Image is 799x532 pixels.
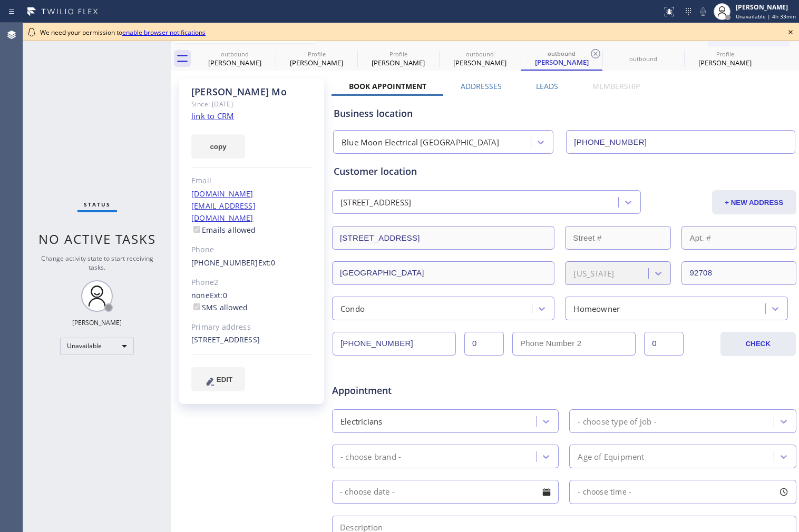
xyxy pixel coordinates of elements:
div: Blue Moon Electrical [GEOGRAPHIC_DATA] [342,136,500,149]
label: Book Appointment [349,81,426,91]
div: Sinae Jung [277,47,356,71]
a: link to CRM [191,111,234,121]
label: Addresses [461,81,502,91]
div: Unavailable [60,338,134,354]
div: Daniela Pomefil [440,47,520,71]
div: Email [191,175,312,187]
input: Phone Number [333,332,456,356]
label: Emails allowed [191,225,256,235]
label: Membership [592,81,640,91]
div: [PERSON_NAME] [440,58,520,67]
input: Emails allowed [193,226,200,233]
div: [PERSON_NAME] [736,3,796,12]
div: [PERSON_NAME] [195,58,275,67]
span: We need your permission to [40,28,206,37]
div: Business location [334,106,795,121]
label: Leads [536,81,558,91]
div: Customer location [334,164,795,179]
button: copy [191,134,245,159]
div: Primary address [191,321,312,333]
input: SMS allowed [193,303,200,310]
span: Change activity state to start receiving tasks. [41,254,153,272]
div: [PERSON_NAME] [358,58,438,67]
div: Age of Equipment [578,450,644,462]
div: Phone [191,244,312,256]
button: CHECK [720,332,796,356]
div: Laura Mo [522,47,601,70]
button: + NEW ADDRESS [712,190,796,214]
div: Profile [685,50,765,58]
input: Apt. # [681,226,796,250]
input: Address [332,226,554,250]
input: Ext. 2 [644,332,684,356]
a: [PHONE_NUMBER] [191,258,258,268]
button: EDIT [191,367,245,391]
span: Unavailable | 4h 33min [736,13,796,20]
span: Ext: 0 [210,290,227,300]
a: [DOMAIN_NAME][EMAIL_ADDRESS][DOMAIN_NAME] [191,189,256,223]
div: [PERSON_NAME] Mo [191,86,312,98]
input: Phone Number 2 [512,332,636,356]
a: enable browser notifications [122,28,206,37]
div: Condo [340,302,365,314]
input: - choose date - [332,480,559,504]
div: Electricians [340,415,382,427]
div: Angelina Ross [685,47,765,71]
div: [STREET_ADDRESS] [191,334,312,346]
div: Profile [358,50,438,58]
div: outbound [195,50,275,58]
div: [PERSON_NAME] [685,58,765,67]
input: City [332,261,554,285]
div: [PERSON_NAME] [522,57,601,67]
span: - choose time - [578,487,631,497]
input: Phone Number [566,130,795,154]
div: Since: [DATE] [191,98,312,110]
div: Sinae Jung [195,47,275,71]
span: EDIT [217,376,232,383]
span: Status [84,201,111,208]
div: - choose brand - [340,450,401,462]
div: Phone2 [191,277,312,289]
div: [PERSON_NAME] [277,58,356,67]
span: Ext: 0 [258,258,276,268]
div: outbound [522,50,601,57]
span: Appointment [332,383,485,398]
div: [STREET_ADDRESS] [340,196,411,209]
div: Profile [277,50,356,58]
input: Ext. [464,332,504,356]
div: none [191,290,312,314]
div: - choose type of job - [578,415,656,427]
div: [PERSON_NAME] [72,318,122,327]
label: SMS allowed [191,302,248,312]
span: No active tasks [38,230,156,248]
button: Mute [696,4,710,19]
input: Street # [565,226,671,250]
div: Homeowner [573,302,620,314]
div: outbound [440,50,520,58]
div: Ronaldo Mercado [358,47,438,71]
input: ZIP [681,261,796,285]
div: outbound [603,55,683,63]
